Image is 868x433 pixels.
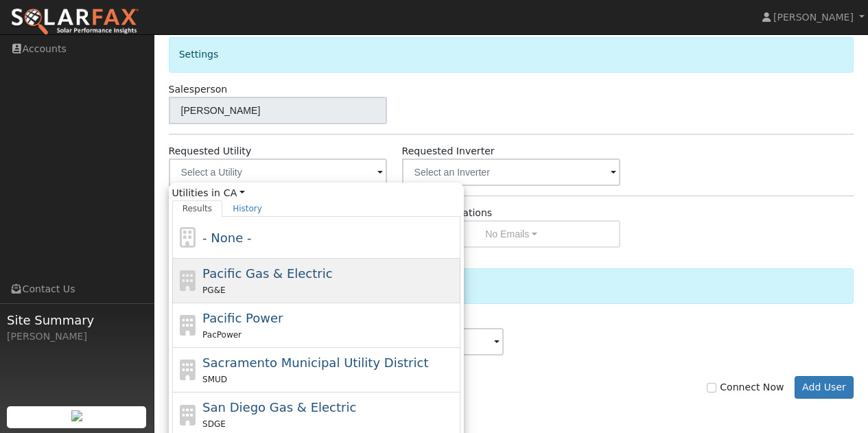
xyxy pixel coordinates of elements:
input: Select an Inverter [402,159,621,186]
label: Salesperson [169,82,228,97]
img: retrieve [71,410,82,421]
label: Requested Utility [169,144,252,159]
div: Settings [169,37,854,72]
span: Sacramento Municipal Utility District [202,355,428,370]
button: Add User [795,376,854,399]
input: Connect Now [707,383,716,393]
span: Utilities in [172,186,460,200]
span: PacPower [202,330,242,340]
label: Requested Inverter [402,144,495,159]
span: PG&E [202,285,225,295]
span: [PERSON_NAME] [773,12,854,23]
span: Site Summary [7,311,147,329]
a: History [222,200,272,217]
span: - None - [202,231,251,245]
img: SolarFax [10,8,139,36]
input: Select a Utility [169,159,388,186]
div: Actions [169,268,854,303]
a: Results [172,200,223,217]
input: Select a User [169,97,388,124]
span: SMUD [202,375,227,384]
span: SDGE [202,419,226,429]
div: [PERSON_NAME] [7,329,147,344]
label: Connect Now [707,380,784,395]
a: CA [224,186,245,200]
span: Pacific Power [202,311,283,325]
span: San Diego Gas & Electric [202,400,356,414]
span: Pacific Gas & Electric [202,266,332,281]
